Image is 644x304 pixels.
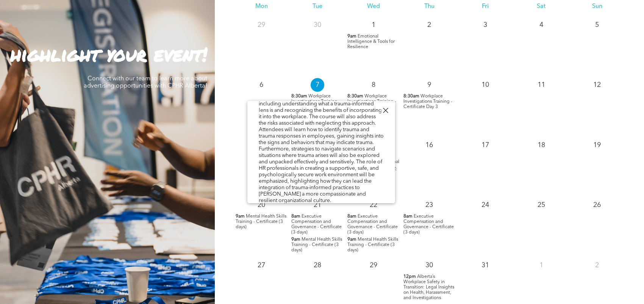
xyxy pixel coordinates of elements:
span: 9am [236,214,245,219]
span: 8am [347,214,356,219]
span: 8:30am [347,94,363,99]
div: Wed [345,3,402,10]
span: Executive Compensation and Governance - Certificate (3 days) [347,214,398,235]
span: 9am [291,237,300,242]
span: Alberta’s Workplace Safety in Transition: Legal Insights on Health, Harassment, and Investigations [403,274,454,300]
span: Emotional Intelligence & Tools for Resilience [347,34,395,49]
p: 8 [367,78,380,92]
p: 18 [535,138,548,152]
p: 30 [311,18,324,32]
span: 8am [291,214,300,219]
p: 7 [311,78,324,92]
p: 11 [535,78,548,92]
span: 9am [347,237,356,242]
p: 1 [367,18,380,32]
p: 26 [590,198,604,212]
strong: highlight your event! [10,41,207,67]
span: Workplace Investigations Training - Certificate Day 3 [403,94,452,109]
p: 24 [478,198,492,212]
p: 30 [422,259,436,272]
span: Workplace Investigations Training - Certificate Day 2 [347,94,396,109]
p: 28 [311,259,324,272]
p: 3 [478,18,492,32]
p: 20 [255,198,268,212]
p: 2 [590,259,604,272]
p: 29 [255,18,268,32]
span: Executive Compensation and Governance - Certificate (3 days) [403,214,454,235]
p: 17 [478,138,492,152]
p: 1 [535,259,548,272]
p: 6 [255,78,268,92]
p: 2 [422,18,436,32]
span: Mental Health Skills Training - Certificate (3 days) [236,214,286,229]
div: Sun [569,3,625,10]
span: 12pm [403,274,416,279]
p: 12 [590,78,604,92]
span: 8am [403,214,413,219]
p: 29 [367,259,380,272]
p: 5 [590,18,604,32]
span: Connect with our team to learn more about advertising opportunities with CPHR Alberta! [84,76,207,89]
span: Mental Health Skills Training - Certificate (3 days) [347,237,398,252]
div: Thu [402,3,458,10]
p: 27 [255,259,268,272]
p: 16 [422,138,436,152]
span: 8:30am [291,94,307,99]
div: Sat [513,3,569,10]
span: Mental Health Skills Training - Certificate (3 days) [291,237,342,252]
p: 9 [422,78,436,92]
p: 23 [422,198,436,212]
p: 19 [590,138,604,152]
span: 9am [347,34,356,39]
p: 31 [478,259,492,272]
div: Tue [289,3,345,10]
p: 22 [367,198,380,212]
span: Executive Compensation and Governance - Certificate (3 days) [291,214,342,235]
div: Fri [457,3,513,10]
p: 21 [311,198,324,212]
p: 4 [535,18,548,32]
p: 10 [478,78,492,92]
span: Workplace Investigations Training - Certificate Day 1 [291,94,340,109]
div: Mon [234,3,290,10]
p: 25 [535,198,548,212]
span: 8:30am [403,94,419,99]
